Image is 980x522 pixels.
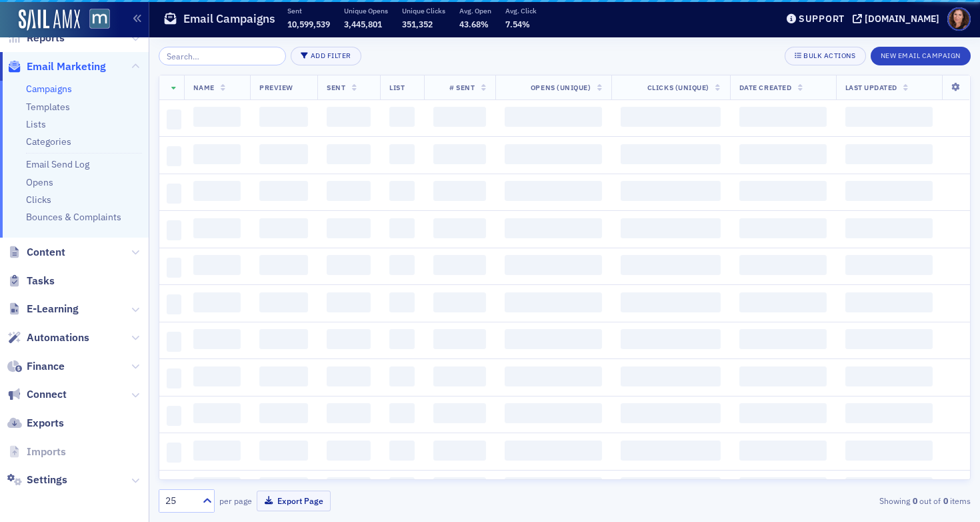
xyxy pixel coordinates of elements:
[845,477,933,497] span: ‌
[402,19,433,29] span: 351,352
[287,6,330,15] p: Sent
[167,258,182,278] span: ‌
[433,292,486,312] span: ‌
[739,366,827,386] span: ‌
[193,329,241,349] span: ‌
[7,302,79,316] a: E-Learning
[27,416,64,431] span: Exports
[167,109,182,129] span: ‌
[505,366,602,386] span: ‌
[531,83,591,92] span: Opens (Unique)
[845,218,933,238] span: ‌
[259,292,308,312] span: ‌
[739,181,827,201] span: ‌
[259,403,308,423] span: ‌
[27,245,65,260] span: Content
[27,302,79,316] span: E-Learning
[167,184,182,204] span: ‌
[27,473,67,487] span: Settings
[259,181,308,201] span: ‌
[505,144,602,164] span: ‌
[739,218,827,238] span: ‌
[389,292,415,312] span: ‌
[327,366,371,386] span: ‌
[845,144,933,164] span: ‌
[845,292,933,312] span: ‌
[167,368,182,388] span: ‌
[505,181,602,201] span: ‌
[27,59,106,74] span: Email Marketing
[167,220,182,240] span: ‌
[389,441,415,461] span: ‌
[621,107,720,127] span: ‌
[853,14,944,23] button: [DOMAIN_NAME]
[26,83,72,95] a: Campaigns
[167,146,182,166] span: ‌
[505,107,602,127] span: ‌
[845,366,933,386] span: ‌
[505,441,602,461] span: ‌
[167,332,182,352] span: ‌
[621,292,720,312] span: ‌
[327,144,371,164] span: ‌
[433,218,486,238] span: ‌
[193,441,241,461] span: ‌
[621,255,720,275] span: ‌
[327,329,371,349] span: ‌
[449,83,475,92] span: # Sent
[389,403,415,423] span: ‌
[389,181,415,201] span: ‌
[259,144,308,164] span: ‌
[389,107,415,127] span: ‌
[7,31,65,45] a: Reports
[19,9,80,31] img: SailAMX
[26,176,53,188] a: Opens
[433,255,486,275] span: ‌
[7,245,65,260] a: Content
[433,403,486,423] span: ‌
[27,445,66,459] span: Imports
[739,403,827,423] span: ‌
[739,477,827,497] span: ‌
[327,107,371,127] span: ‌
[7,274,55,288] a: Tasks
[167,443,182,463] span: ‌
[193,83,215,92] span: Name
[26,158,89,170] a: Email Send Log
[193,181,241,201] span: ‌
[167,406,182,426] span: ‌
[505,218,602,238] span: ‌
[193,107,241,127] span: ‌
[259,477,308,497] span: ‌
[327,83,345,92] span: Sent
[259,255,308,275] span: ‌
[647,83,709,92] span: Clicks (Unique)
[845,181,933,201] span: ‌
[89,9,110,29] img: SailAMX
[433,441,486,461] span: ‌
[845,403,933,423] span: ‌
[219,495,252,507] label: per page
[709,495,971,507] div: Showing out of items
[845,83,897,92] span: Last Updated
[259,329,308,349] span: ‌
[459,19,489,29] span: 43.68%
[259,107,308,127] span: ‌
[505,403,602,423] span: ‌
[739,329,827,349] span: ‌
[183,11,275,27] h1: Email Campaigns
[26,211,121,223] a: Bounces & Complaints
[7,445,66,459] a: Imports
[26,194,51,206] a: Clicks
[257,491,331,511] button: Export Page
[327,477,371,497] span: ‌
[259,441,308,461] span: ‌
[27,330,89,345] span: Automations
[505,19,530,29] span: 7.54%
[7,416,64,431] a: Exports
[389,218,415,238] span: ‌
[739,441,827,461] span: ‌
[871,47,971,65] button: New Email Campaign
[621,144,720,164] span: ‌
